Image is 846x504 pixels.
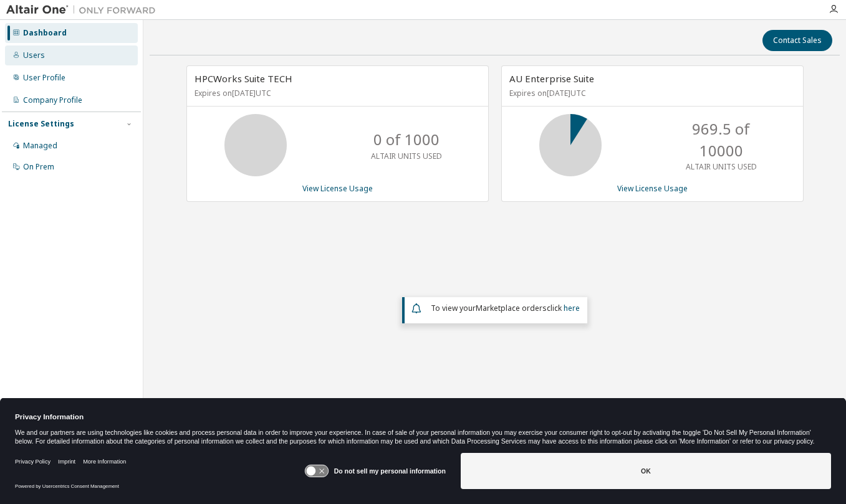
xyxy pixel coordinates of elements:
p: ALTAIR UNITS USED [686,161,757,172]
span: AU Enterprise Suite [509,72,594,85]
div: Users [23,50,45,60]
p: Expires on [DATE] UTC [195,88,478,98]
button: Contact Sales [762,30,832,51]
p: 0 of 1000 [373,129,440,150]
p: Expires on [DATE] UTC [509,88,792,98]
span: To view your click [431,303,580,313]
img: Altair One [6,4,162,16]
div: Dashboard [23,28,67,38]
div: License Settings [8,119,74,129]
div: Managed [23,141,57,151]
a: here [564,303,580,313]
em: Marketplace orders [476,303,547,313]
div: Company Profile [23,95,82,105]
p: ALTAIR UNITS USED [371,151,442,161]
a: View License Usage [617,183,688,194]
div: On Prem [23,162,54,172]
a: View License Usage [302,183,373,194]
p: 969.5 of 10000 [671,118,771,161]
span: HPCWorks Suite TECH [195,72,292,85]
div: User Profile [23,73,65,83]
